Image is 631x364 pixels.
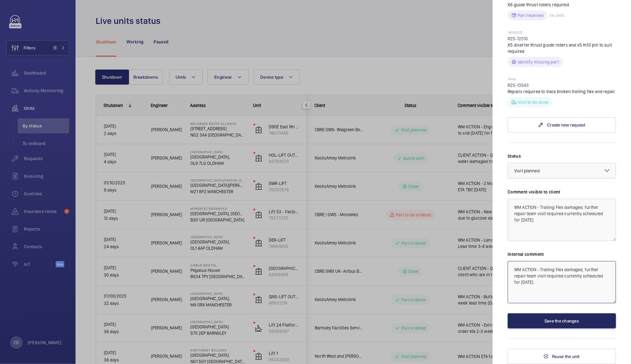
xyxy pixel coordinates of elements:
a: R25-12510 [508,36,528,41]
p: Today [508,77,616,82]
p: ETA: [DATE] [547,14,564,17]
a: Create new request [508,117,616,132]
label: Internal comment [508,251,616,257]
label: Comment visible to client [508,189,616,195]
p: X6 guide thrust rollers required [508,2,616,8]
p: X5 diverter thrust guide rollers and x5 m10 pin to suit required [508,42,616,54]
span: Visit planned [514,168,540,173]
button: Save the changes [508,313,616,328]
p: Identify missing part [518,59,559,65]
span: Pause the unit [552,354,580,359]
p: Repairs required to trace broken trailing flex and repair [508,88,616,95]
button: Pause the unit [508,349,616,364]
p: 19/09/2025 [508,31,616,36]
a: R25-13543 [508,83,529,88]
label: Status [508,153,616,159]
p: Part received [518,12,544,19]
p: Visit to be done [518,99,548,105]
